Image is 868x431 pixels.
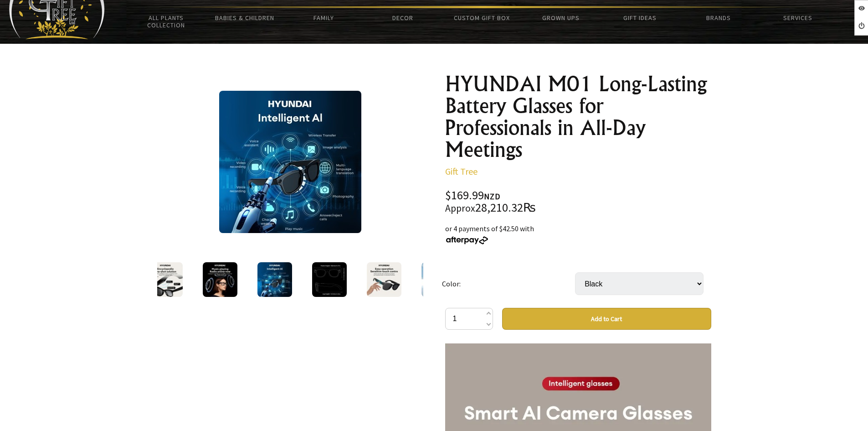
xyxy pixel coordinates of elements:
a: Babies & Children [205,8,284,27]
a: All Plants Collection [127,8,205,35]
img: HYUNDAI M01 Long-Lasting Battery Glasses for Professionals in All-Day Meetings [203,262,237,297]
div: $169.99 28,210.32₨ [445,190,711,214]
img: HYUNDAI M01 Long-Lasting Battery Glasses for Professionals in All-Day Meetings [257,262,292,297]
a: Grown Ups [521,8,600,27]
img: HYUNDAI M01 Long-Lasting Battery Glasses for Professionals in All-Day Meetings [219,91,361,233]
h1: HYUNDAI M01 Long-Lasting Battery Glasses for Professionals in All-Day Meetings [445,73,711,161]
a: Services [758,8,837,27]
a: Decor [363,8,442,27]
a: Custom Gift Box [442,8,521,27]
a: Gift Ideas [600,8,679,27]
td: Color: [442,260,575,308]
button: Add to Cart [502,308,711,330]
img: HYUNDAI M01 Long-Lasting Battery Glasses for Professionals in All-Day Meetings [148,262,183,297]
img: HYUNDAI M01 Long-Lasting Battery Glasses for Professionals in All-Day Meetings [312,262,347,297]
img: HYUNDAI M01 Long-Lasting Battery Glasses for Professionals in All-Day Meetings [367,262,401,297]
a: Family [284,8,363,27]
small: Approx [445,202,475,214]
a: Brands [679,8,758,27]
img: Afterpay [445,236,489,244]
a: Gift Tree [445,166,478,177]
img: HYUNDAI M01 Long-Lasting Battery Glasses for Professionals in All-Day Meetings [421,262,456,297]
span: NZD [484,191,500,202]
div: or 4 payments of $42.50 with [445,223,711,245]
